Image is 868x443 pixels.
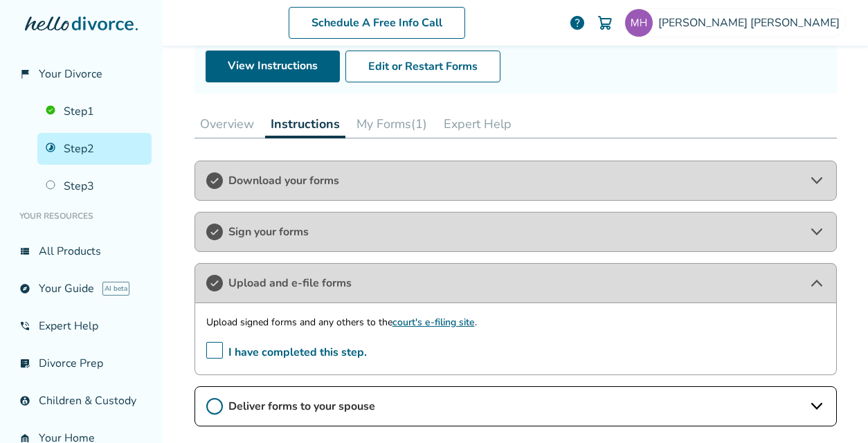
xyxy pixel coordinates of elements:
a: court's e-filing site [392,316,475,329]
iframe: Chat Widget [799,377,868,443]
span: view_list [19,246,30,257]
img: Cart [597,15,613,31]
a: View Instructions [206,51,340,82]
span: Deliver forms to your spouse [228,399,803,414]
p: Upload signed forms and any others to the . [206,314,825,331]
a: account_childChildren & Custody [11,385,152,417]
span: Your Divorce [39,66,102,82]
a: list_alt_checkDivorce Prep [11,347,152,379]
span: I have completed this step. [206,342,367,363]
button: Expert Help [438,110,517,138]
a: phone_in_talkExpert Help [11,310,152,342]
button: My Forms(1) [351,110,433,138]
li: Your Resources [11,202,152,230]
a: Schedule A Free Info Call [289,7,465,39]
a: Step1 [37,96,152,127]
a: exploreYour GuideAI beta [11,273,152,305]
span: list_alt_check [19,358,30,369]
span: [PERSON_NAME] [PERSON_NAME] [658,15,845,30]
span: AI beta [102,282,129,296]
span: Sign your forms [228,224,803,239]
img: mherrick32@gmail.com [625,9,653,37]
a: flag_2Your Divorce [11,58,152,90]
span: Upload and e-file forms [228,275,803,291]
a: help [569,15,586,31]
a: Step3 [37,170,152,202]
span: explore [19,283,30,294]
a: Step2 [37,133,152,165]
button: Overview [195,110,260,138]
button: Instructions [265,110,345,138]
span: flag_2 [19,69,30,80]
button: Edit or Restart Forms [345,51,500,82]
a: view_listAll Products [11,235,152,267]
span: Download your forms [228,173,803,188]
span: account_child [19,395,30,406]
span: phone_in_talk [19,320,30,332]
